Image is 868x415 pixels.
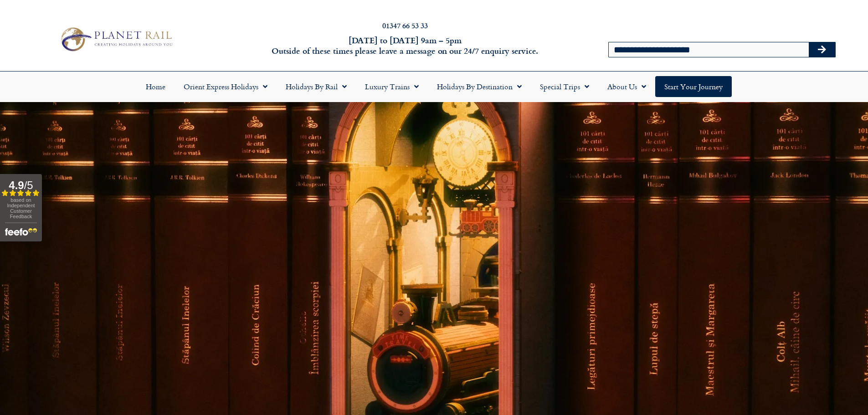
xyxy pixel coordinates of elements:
[175,76,277,97] a: Orient Express Holidays
[428,76,531,97] a: Holidays by Destination
[356,76,428,97] a: Luxury Trains
[531,76,598,97] a: Special Trips
[137,76,175,97] a: Home
[655,76,732,97] a: Start your Journey
[809,42,835,57] button: Search
[56,25,175,54] img: Planet Rail Train Holidays Logo
[598,76,655,97] a: About Us
[5,76,863,97] nav: Menu
[382,20,428,31] a: 01347 66 53 33
[234,35,576,56] h6: [DATE] to [DATE] 9am – 5pm Outside of these times please leave a message on our 24/7 enquiry serv...
[277,76,356,97] a: Holidays by Rail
